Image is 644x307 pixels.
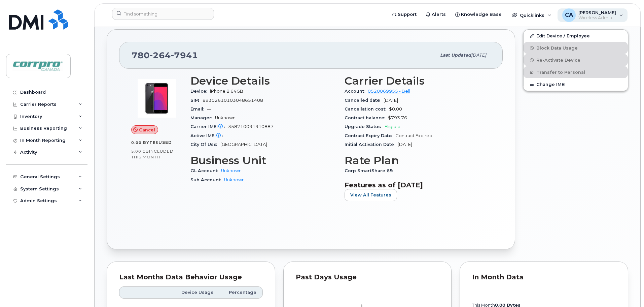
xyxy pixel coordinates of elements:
span: used [158,140,172,145]
button: Re-Activate Device [524,54,628,66]
span: Manager [190,115,215,120]
h3: Features as of [DATE] [345,181,491,189]
h3: Business Unit [190,154,336,166]
span: Wireless Admin [578,15,616,21]
h3: Device Details [190,75,336,87]
span: included this month [131,149,174,160]
th: Percentage [220,286,263,299]
span: Initial Activation Date [345,142,398,147]
span: Alerts [432,11,446,18]
button: View All Features [345,189,397,201]
img: image20231002-3703462-bzhi73.jpeg [137,78,177,119]
span: Carrier IMEI [190,124,228,129]
div: Quicklinks [507,8,556,22]
span: Re-Activate Device [536,58,580,63]
th: Device Usage [172,286,220,299]
span: Corp SmartShare 65 [345,168,396,173]
button: Block Data Usage [524,42,628,54]
span: [PERSON_NAME] [578,10,616,15]
span: Cancel [139,127,155,133]
div: In Month Data [472,274,616,281]
button: Transfer to Personal [524,66,628,78]
span: Email [190,106,207,112]
a: Unknown [224,177,245,182]
span: Knowledge Base [461,11,502,18]
span: Active IMEI [190,133,226,138]
a: Unknown [221,168,242,173]
span: [GEOGRAPHIC_DATA] [220,142,267,147]
span: — [207,106,211,112]
a: Alerts [421,8,451,21]
span: $0.00 [389,106,402,112]
h3: Carrier Details [345,75,491,87]
span: Account [345,89,368,94]
span: 5.00 GB [131,149,149,154]
span: View All Features [350,192,391,198]
span: Cancelled date [345,98,384,103]
span: [DATE] [398,142,412,147]
span: Last updated [440,53,471,58]
span: 780 [132,50,198,60]
span: Cancellation cost [345,106,389,112]
span: iPhone 8 64GB [210,89,243,94]
a: Edit Device / Employee [524,30,628,42]
span: Contract balance [345,115,388,120]
span: [DATE] [384,98,398,103]
button: Change IMEI [524,78,628,90]
span: 0.00 Bytes [131,140,158,145]
span: CA [565,11,573,19]
span: 264 [150,50,171,60]
span: Quicklinks [520,12,544,18]
span: $793.76 [388,115,407,120]
span: Device [190,89,210,94]
span: GL Account [190,168,221,173]
span: 89302610103048651408 [203,98,263,103]
span: Contract Expired [395,133,432,138]
h3: Rate Plan [345,154,491,166]
span: Eligible [385,124,400,129]
input: Find something... [112,8,214,20]
span: Contract Expiry Date [345,133,395,138]
span: City Of Use [190,142,220,147]
span: Sub Account [190,177,224,182]
span: 358710091910887 [228,124,274,129]
span: Support [398,11,417,18]
span: SIM [190,98,203,103]
span: Upgrade Status [345,124,385,129]
a: Knowledge Base [451,8,506,21]
span: [DATE] [471,53,486,58]
a: Support [387,8,421,21]
div: Carl Agbay [558,8,628,22]
div: Past Days Usage [296,274,439,281]
div: Last Months Data Behavior Usage [119,274,263,281]
span: — [226,133,230,138]
span: Unknown [215,115,236,120]
a: 0520069955 - Bell [368,89,410,94]
span: 7941 [171,50,198,60]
